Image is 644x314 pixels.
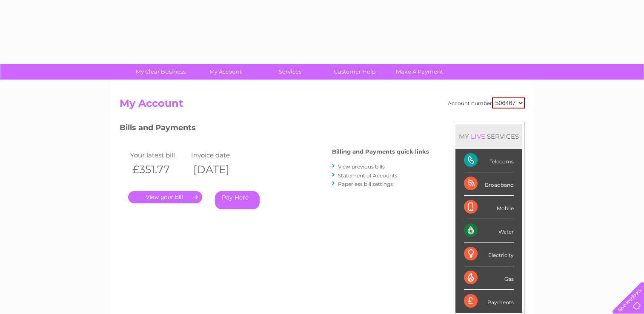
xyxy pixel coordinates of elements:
[120,97,525,114] h2: My Account
[120,122,429,137] h3: Bills and Payments
[128,161,189,178] th: £351.77
[128,191,202,203] a: .
[464,219,514,243] div: Water
[255,64,325,80] a: Services
[332,148,429,155] h4: Billing and Payments quick links
[320,64,390,80] a: Customer Help
[215,191,260,209] a: Pay Here
[338,181,393,187] a: Paperless bill settings
[464,290,514,313] div: Payments
[464,196,514,219] div: Mobile
[464,243,514,266] div: Electricity
[128,149,189,161] td: Your latest bill
[384,64,455,80] a: Make A Payment
[126,64,196,80] a: My Clear Business
[464,149,514,172] div: Telecoms
[190,64,260,80] a: My Account
[338,163,385,170] a: View previous bills
[448,97,525,108] div: Account number
[455,124,522,148] div: MY SERVICES
[338,172,398,179] a: Statement of Accounts
[464,266,514,290] div: Gas
[469,132,487,140] div: LIVE
[189,161,250,178] th: [DATE]
[189,149,250,161] td: Invoice date
[464,172,514,196] div: Broadband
